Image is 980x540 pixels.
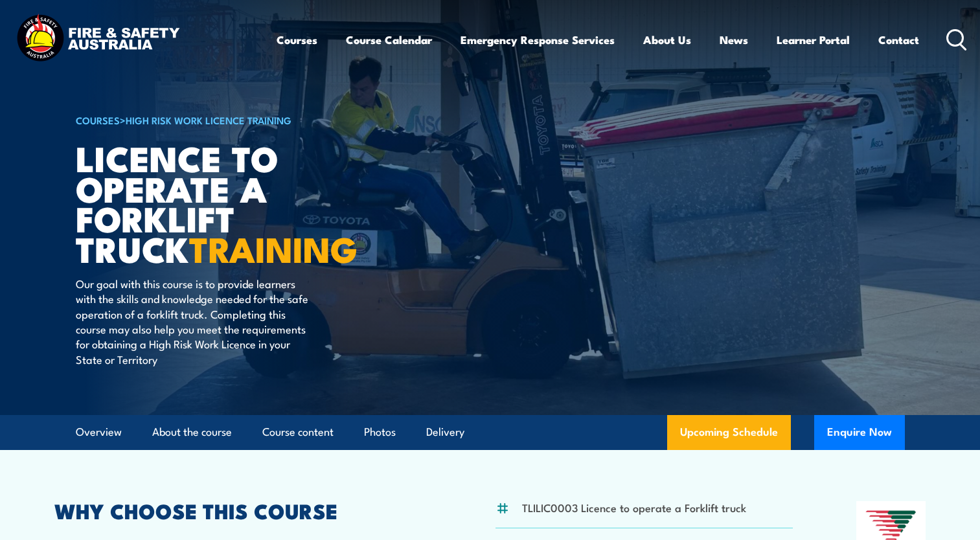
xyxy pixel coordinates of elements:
a: High Risk Work Licence Training [126,113,291,127]
a: Course content [262,415,334,449]
h1: Licence to operate a forklift truck [76,142,396,264]
a: Delivery [426,415,464,449]
a: Emergency Response Services [461,23,615,57]
a: About Us [643,23,691,57]
h6: > [76,112,396,128]
a: Upcoming Schedule [667,415,791,450]
button: Enquire Now [814,415,905,450]
a: News [720,23,748,57]
a: About the course [152,415,232,449]
a: Overview [76,415,122,449]
a: Contact [878,23,919,57]
a: Course Calendar [346,23,432,57]
li: TLILIC0003 Licence to operate a Forklift truck [522,500,746,515]
a: Photos [364,415,396,449]
h2: WHY CHOOSE THIS COURSE [54,501,433,519]
strong: TRAINING [189,221,358,275]
a: Learner Portal [777,23,850,57]
a: COURSES [76,113,120,127]
a: Courses [277,23,317,57]
p: Our goal with this course is to provide learners with the skills and knowledge needed for the saf... [76,276,312,366]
